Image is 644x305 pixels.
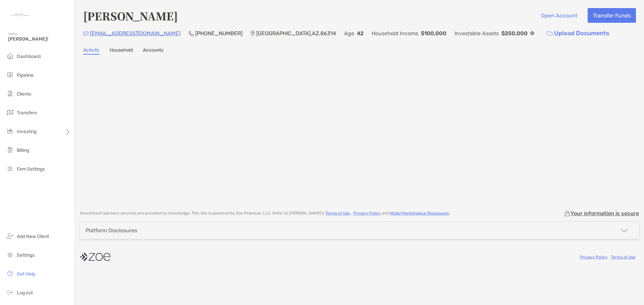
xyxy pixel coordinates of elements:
[6,89,14,98] img: clients icon
[6,108,14,116] img: transfers icon
[17,129,37,134] span: Investing
[357,29,364,38] p: 42
[195,29,243,38] p: [PHONE_NUMBER]
[6,146,14,154] img: billing icon
[6,165,14,173] img: firm-settings icon
[421,29,446,38] p: $100,000
[256,29,336,38] p: [GEOGRAPHIC_DATA] , AZ , 86314
[83,47,100,55] a: Activity
[80,211,450,216] p: Investment advisory services are provided by Investedge . This site is powered by Zoe Financial, ...
[454,29,499,38] p: Investable Assets
[353,211,381,216] a: Privacy Policy
[6,288,14,296] img: logout icon
[530,31,534,35] img: Info Icon
[571,210,639,217] p: Your information is secure
[17,72,34,78] span: Pipeline
[17,110,37,116] span: Transfers
[83,32,89,36] img: Email Icon
[372,29,418,38] p: Household Income
[6,52,14,60] img: dashboard icon
[90,29,180,38] p: [EMAIL_ADDRESS][DOMAIN_NAME]
[344,29,354,38] p: Age
[6,71,14,79] img: pipeline icon
[6,251,14,259] img: settings icon
[8,36,71,42] span: [PERSON_NAME]!
[325,211,350,216] a: Terms of Use
[17,252,35,258] span: Settings
[110,47,133,55] a: Household
[580,255,607,259] a: Privacy Policy
[542,26,614,41] a: Upload Documents
[17,166,45,172] span: Firm Settings
[8,3,32,27] img: Zoe Logo
[6,127,14,135] img: investing icon
[189,31,194,36] img: Phone Icon
[547,31,552,36] img: button icon
[501,29,528,38] p: $250,000
[80,249,110,264] img: company logo
[17,54,41,59] span: Dashboard
[6,232,14,240] img: add_new_client icon
[17,271,35,277] span: Get Help
[536,8,582,23] button: Open Account
[620,227,628,235] img: icon arrow
[588,8,636,23] button: Transfer Funds
[251,31,255,36] img: Location Icon
[83,8,178,23] h4: [PERSON_NAME]
[17,290,33,296] span: Log out
[611,255,636,259] a: Terms of Use
[390,211,449,216] a: Model Marketplace Disclosures
[17,91,31,97] span: Clients
[143,47,163,55] a: Accounts
[6,269,14,278] img: get-help icon
[86,227,137,234] div: Platform Disclosures
[17,147,29,153] span: Billing
[17,234,49,239] span: Add New Client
